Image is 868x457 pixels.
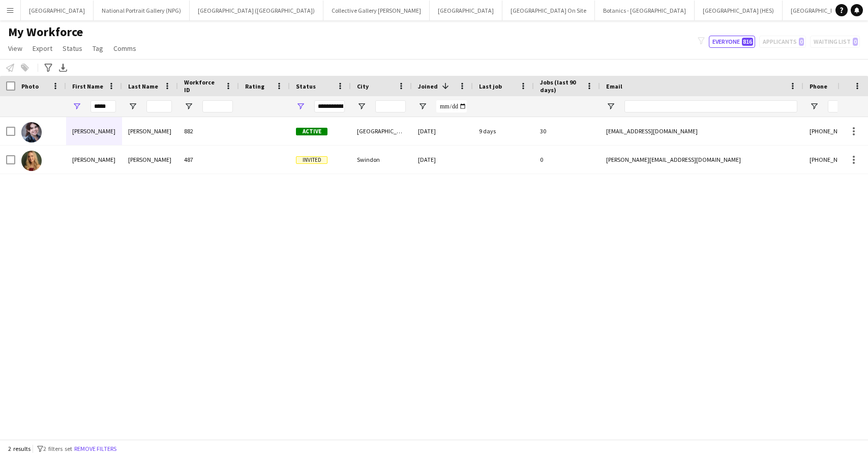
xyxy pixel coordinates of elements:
[184,78,221,94] span: Workforce ID
[94,1,190,20] button: National Portrait Gallery (NPG)
[4,42,26,55] a: View
[695,1,783,20] button: [GEOGRAPHIC_DATA] (HES)
[357,82,369,90] span: City
[184,102,193,111] button: Open Filter Menu
[436,100,467,112] input: Joined Filter Input
[600,117,803,145] div: [EMAIL_ADDRESS][DOMAIN_NAME]
[245,82,264,90] span: Rating
[88,42,107,55] a: Tag
[202,100,233,112] input: Workforce ID Filter Input
[21,1,94,20] button: [GEOGRAPHIC_DATA]
[540,78,582,94] span: Jobs (last 90 days)
[418,82,438,90] span: Joined
[412,117,473,145] div: [DATE]
[33,44,52,53] span: Export
[91,100,116,112] input: First Name Filter Input
[810,102,819,111] button: Open Filter Menu
[113,44,136,53] span: Comms
[595,1,695,20] button: Botanics - [GEOGRAPHIC_DATA]
[72,82,103,90] span: First Name
[473,117,534,145] div: 9 days
[351,117,412,145] div: [GEOGRAPHIC_DATA]
[8,44,22,53] span: View
[21,82,39,90] span: Photo
[296,128,327,135] span: Active
[357,102,366,111] button: Open Filter Menu
[606,102,615,111] button: Open Filter Menu
[709,36,755,48] button: Everyone816
[600,146,803,174] div: [PERSON_NAME][EMAIL_ADDRESS][DOMAIN_NAME]
[57,62,69,74] app-action-btn: Export XLSX
[43,445,72,452] span: 2 filters set
[296,102,305,111] button: Open Filter Menu
[412,146,473,174] div: [DATE]
[479,82,502,90] span: Last job
[58,42,86,55] a: Status
[190,1,323,20] button: [GEOGRAPHIC_DATA] ([GEOGRAPHIC_DATA])
[430,1,502,20] button: [GEOGRAPHIC_DATA]
[93,44,103,53] span: Tag
[8,24,83,40] span: My Workforce
[810,82,827,90] span: Phone
[502,1,595,20] button: [GEOGRAPHIC_DATA] On Site
[146,100,172,112] input: Last Name Filter Input
[323,1,430,20] button: Collective Gallery [PERSON_NAME]
[128,82,158,90] span: Last Name
[28,42,56,55] a: Export
[21,151,42,171] img: Jenna Leigh
[351,146,412,174] div: Swindon
[375,100,406,112] input: City Filter Input
[296,82,316,90] span: Status
[296,156,327,164] span: Invited
[534,146,600,174] div: 0
[109,42,140,55] a: Comms
[63,44,82,53] span: Status
[128,102,137,111] button: Open Filter Menu
[122,146,178,174] div: [PERSON_NAME]
[72,443,118,454] button: Remove filters
[624,100,797,112] input: Email Filter Input
[742,38,753,46] span: 816
[66,146,122,174] div: [PERSON_NAME]
[178,146,239,174] div: 487
[178,117,239,145] div: 882
[606,82,622,90] span: Email
[42,62,54,74] app-action-btn: Advanced filters
[72,102,81,111] button: Open Filter Menu
[534,117,600,145] div: 30
[122,117,178,145] div: [PERSON_NAME]
[418,102,427,111] button: Open Filter Menu
[66,117,122,145] div: [PERSON_NAME]
[21,122,42,142] img: Jenna Donoghue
